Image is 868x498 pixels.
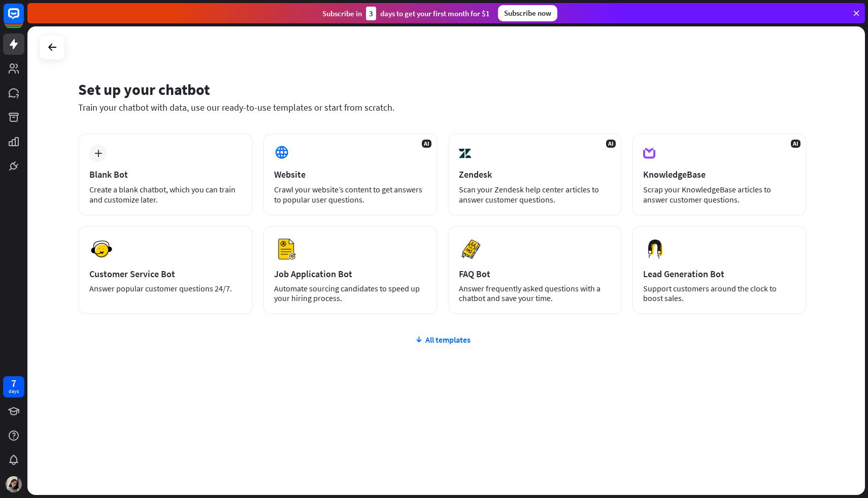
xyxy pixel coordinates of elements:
[366,7,376,20] div: 3
[498,5,557,21] div: Subscribe now
[3,376,24,397] a: 7 days
[9,388,19,395] div: days
[11,379,16,388] div: 7
[322,7,490,20] div: Subscribe in days to get your first month for $1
